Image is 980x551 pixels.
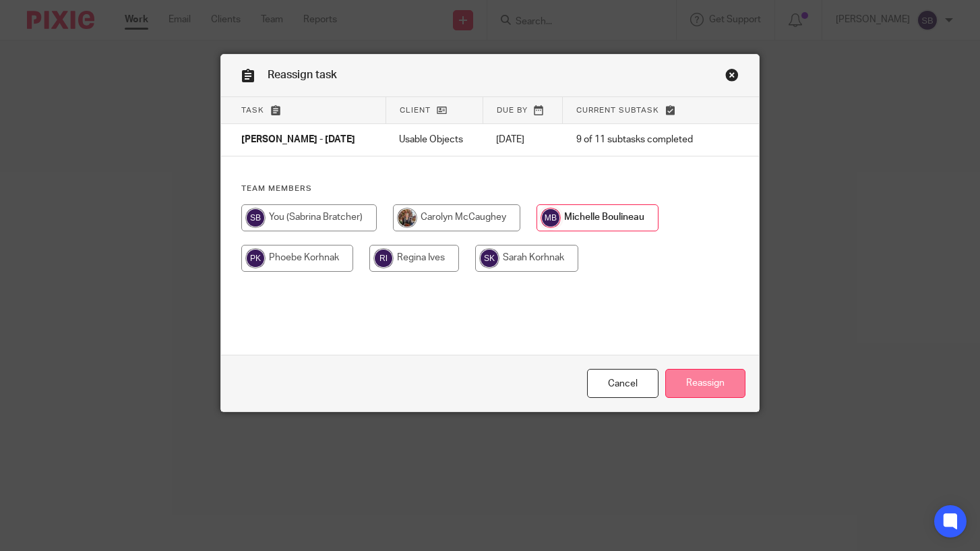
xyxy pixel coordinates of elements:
input: Reassign [665,369,745,398]
a: Close this dialog window [587,369,659,398]
span: [PERSON_NAME] - [DATE] [241,136,355,145]
a: Close this dialog window [725,68,739,86]
p: [DATE] [496,133,549,146]
td: 9 of 11 subtasks completed [563,124,716,156]
h4: Team members [241,183,739,194]
span: Task [241,107,264,114]
span: Client [400,107,431,114]
span: Due by [497,107,528,114]
span: Reassign task [268,69,337,80]
span: Current subtask [576,107,659,114]
p: Usable Objects [399,133,469,146]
